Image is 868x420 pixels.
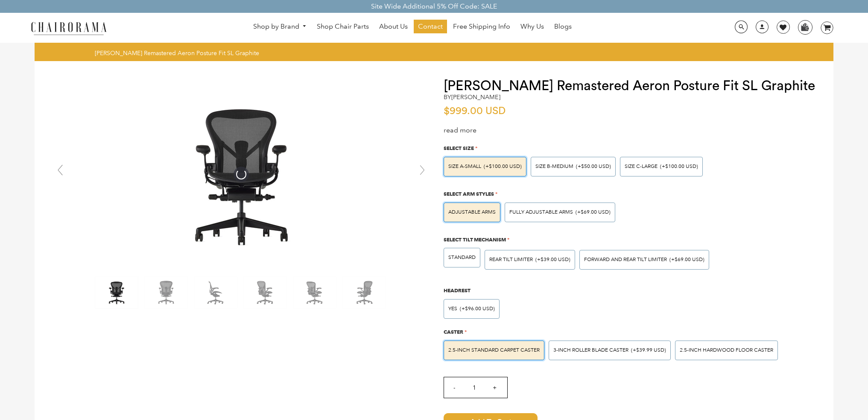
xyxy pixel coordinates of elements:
span: Yes [448,305,457,312]
span: (+$69.00 USD) [669,257,704,262]
img: chairorama [26,21,111,35]
span: (+$100.00 USD) [660,164,698,169]
a: Shop Chair Parts [313,20,373,33]
a: Free Shipping Info [449,20,514,33]
nav: breadcrumbs [95,49,262,57]
img: Herman Miller Remastered Aeron Posture Fit SL Graphite - chairorama [244,276,286,308]
img: Herman Miller Remastered Aeron Posture Fit SL Graphite - chairorama [293,276,336,308]
img: Herman Miller Remastered Aeron Posture Fit SL Graphite - chairorama [145,276,187,308]
span: Select Size [444,145,474,151]
input: - [444,377,465,398]
span: (+$39.99 USD) [631,348,666,353]
span: STANDARD [448,254,476,261]
span: SIZE A-SMALL [448,163,481,170]
a: Herman Miller Remastered Aeron Posture Fit SL Graphite - chairorama [113,170,369,178]
span: Blogs [554,22,572,31]
a: Shop by Brand [249,20,311,33]
h2: by [444,94,500,101]
h1: [PERSON_NAME] Remastered Aeron Posture Fit SL Graphite [444,78,816,94]
a: [PERSON_NAME] [451,93,500,101]
input: + [484,377,505,398]
span: Shop Chair Parts [317,22,369,31]
span: Select Tilt Mechanism [444,236,506,243]
span: Contact [418,22,443,31]
img: WhatsApp_Image_2024-07-12_at_16.23.01.webp [798,21,812,33]
span: (+$50.00 USD) [576,164,611,169]
a: Why Us [516,20,548,33]
span: About Us [379,22,408,31]
img: Herman Miller Remastered Aeron Posture Fit SL Graphite - chairorama [343,276,386,308]
nav: DesktopNavigation [148,20,677,35]
span: $999.00 USD [444,106,506,116]
span: FORWARD AND REAR TILT LIMITER [584,256,667,263]
a: About Us [375,20,412,33]
span: 2.5-inch Hardwood Floor Caster [680,347,773,353]
img: Herman Miller Remastered Aeron Posture Fit SL Graphite - chairorama [194,276,237,308]
span: Select Arm Styles [444,191,494,197]
a: read more [444,126,476,134]
span: SIZE B-MEDIUM [535,163,573,170]
span: Caster [444,329,463,335]
span: 3-inch Roller Blade Caster [553,347,628,353]
span: Adjustable Arms [448,209,496,215]
img: Herman Miller Remastered Aeron Posture Fit SL Graphite - chairorama [95,276,138,308]
span: [PERSON_NAME] Remastered Aeron Posture Fit SL Graphite [95,49,259,57]
a: Contact [414,20,447,33]
span: Headrest [444,287,471,294]
span: 2.5-inch Standard Carpet Caster [448,347,540,353]
span: Fully Adjustable Arms [509,209,573,215]
span: (+$100.00 USD) [484,164,522,169]
img: Herman Miller Remastered Aeron Posture Fit SL Graphite - chairorama [113,78,369,270]
a: Blogs [550,20,576,33]
span: Why Us [520,22,544,31]
span: REAR TILT LIMITER [489,256,533,263]
span: (+$69.00 USD) [576,210,611,215]
span: (+$39.00 USD) [535,257,570,262]
span: SIZE C-LARGE [625,163,658,170]
span: (+$96.00 USD) [460,306,495,311]
span: Free Shipping Info [453,22,510,31]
